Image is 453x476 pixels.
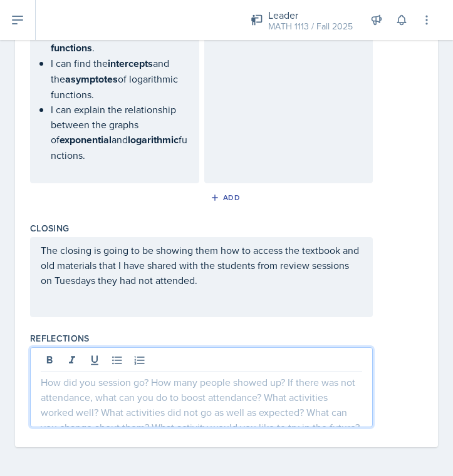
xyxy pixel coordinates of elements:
[128,133,179,147] strong: logarithmic
[41,243,362,288] p: The closing is going to be showing them how to access the textbook and old materials that I have ...
[30,332,90,345] label: Reflections
[268,20,353,33] div: MATH 1113 / Fall 2025
[60,133,112,147] strong: exponential
[51,102,189,163] p: I can explain the relationship between the graphs of and functions.
[65,72,118,86] strong: asymptotes
[108,56,153,71] strong: intercepts
[206,188,247,207] button: Add
[51,56,189,102] p: I can find the and the of logarithmic functions.
[268,8,353,23] div: Leader
[30,222,69,235] label: Closing
[213,193,240,203] div: Add
[51,24,189,56] p: I can graph .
